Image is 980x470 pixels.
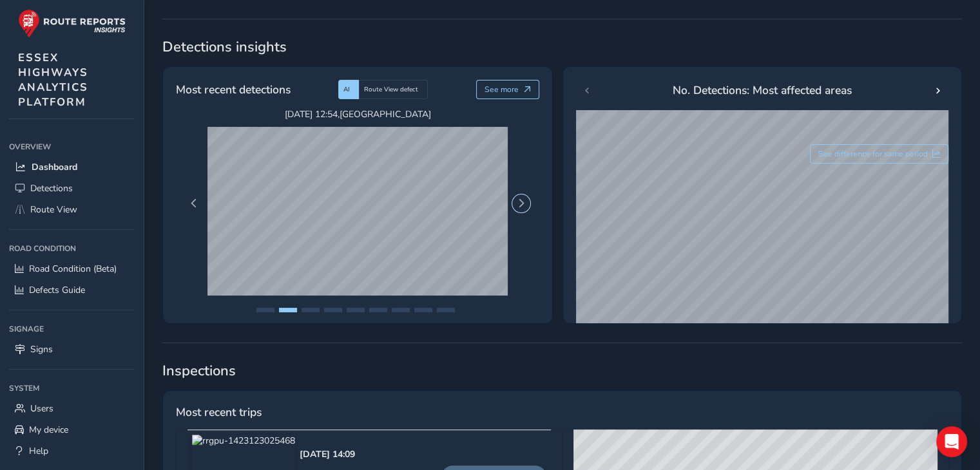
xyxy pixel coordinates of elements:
[279,308,297,312] button: Page 2
[9,419,135,440] a: My device
[673,82,852,99] span: No. Detections: Most affected areas
[29,263,117,275] span: Road Condition (Beta)
[162,37,962,57] span: Detections insights
[18,50,88,109] span: ESSEX HIGHWAYS ANALYTICS PLATFORM
[485,84,519,95] span: See more
[29,424,68,436] span: My device
[302,308,320,312] button: Page 3
[30,203,77,216] span: Route View
[185,194,203,212] button: Previous Page
[512,194,530,212] button: Next Page
[9,279,135,301] a: Defects Guide
[256,308,274,312] button: Page 1
[810,144,949,164] button: See difference for same period
[476,80,540,99] button: See more
[324,308,342,312] button: Page 4
[176,81,291,98] span: Most recent detections
[29,284,85,296] span: Defects Guide
[414,308,432,312] button: Page 8
[18,9,126,38] img: rr logo
[437,308,455,312] button: Page 9
[9,178,135,199] a: Detections
[936,426,967,457] div: Open Intercom Messenger
[30,343,53,355] span: Signs
[818,149,928,159] span: See difference for same period
[369,308,387,312] button: Page 6
[364,85,418,94] span: Route View defect
[9,137,135,156] div: Overview
[176,404,262,420] span: Most recent trips
[29,445,48,457] span: Help
[300,448,355,460] div: [DATE] 14:09
[9,258,135,279] a: Road Condition (Beta)
[347,308,365,312] button: Page 5
[9,440,135,462] a: Help
[207,108,508,120] span: [DATE] 12:54 , [GEOGRAPHIC_DATA]
[343,85,350,94] span: AI
[9,156,135,178] a: Dashboard
[30,182,73,194] span: Detections
[32,161,77,173] span: Dashboard
[9,339,135,360] a: Signs
[9,398,135,419] a: Users
[392,308,410,312] button: Page 7
[9,199,135,220] a: Route View
[9,319,135,339] div: Signage
[9,239,135,258] div: Road Condition
[162,361,962,381] span: Inspections
[30,402,53,415] span: Users
[338,80,359,99] div: AI
[9,379,135,398] div: System
[359,80,428,99] div: Route View defect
